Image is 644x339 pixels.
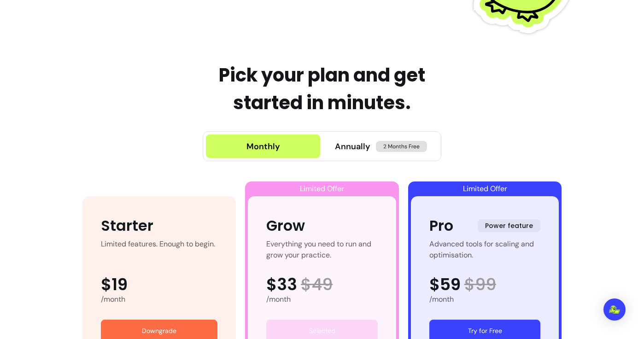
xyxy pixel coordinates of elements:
div: Limited features. Enough to begin. [101,239,215,261]
div: Pro [429,215,453,237]
span: Annually [335,140,370,153]
div: Limited Offer [248,181,396,196]
div: Advanced tools for scaling and optimisation. [429,239,541,261]
h2: Pick your plan and get started in minutes. [193,61,451,117]
div: /month [429,294,541,305]
span: $ 99 [464,275,496,294]
div: Limited Offer [411,181,559,196]
span: $59 [429,275,461,294]
span: 2 Months Free [376,141,427,152]
div: /month [101,294,218,305]
div: Open Intercom Messenger [603,298,626,321]
span: $19 [101,275,128,294]
div: Grow [266,215,305,237]
span: Power feature [478,219,540,232]
div: Monthly [246,140,280,153]
span: $ 49 [301,275,333,294]
div: /month [266,294,378,305]
div: Everything you need to run and grow your practice. [266,239,378,261]
div: Starter [101,215,153,237]
span: $33 [266,275,297,294]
